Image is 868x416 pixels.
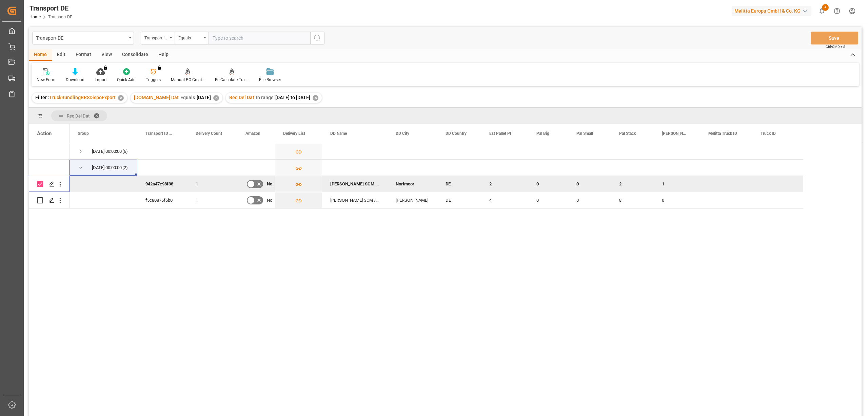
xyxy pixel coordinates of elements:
div: 8 [611,192,654,208]
button: show 4 new notifications [814,3,829,19]
span: DD City [396,131,409,136]
div: [PERSON_NAME] SCM / Logistik [322,176,388,192]
span: Est Pallet Pl [489,131,511,136]
span: Pal Big [536,131,549,136]
div: Consolidate [117,49,153,61]
div: 0 [654,192,700,208]
div: Help [153,49,174,61]
div: Press SPACE to select this row. [29,192,70,209]
div: Manual PO Creation [171,77,205,83]
div: Action [37,130,52,137]
span: Amazon [245,131,260,136]
span: Filter : [35,95,49,100]
div: 2 [481,176,528,192]
div: New Form [37,77,56,83]
div: ✕ [213,95,219,101]
button: open menu [175,32,209,44]
span: Req Del Dat [67,113,90,119]
div: Quick Add [117,77,136,83]
span: In range [256,95,274,100]
span: Transport ID Logward [145,131,173,136]
div: Melitta Europa GmbH & Co. KG [732,6,811,16]
div: 942a47c98f38 [137,176,188,192]
span: Melitta Truck ID [708,131,737,136]
div: Re-Calculate Transport Costs [215,77,249,83]
div: 0 [568,192,611,208]
div: Equals [178,33,201,41]
div: Press SPACE to select this row. [29,143,70,160]
span: Equals [180,95,195,100]
div: DE [437,192,481,208]
span: Ctrl/CMD + S [826,44,845,49]
span: (2) [122,160,128,176]
div: 1 [188,176,237,192]
div: Edit [52,49,71,61]
span: DD Country [446,131,467,136]
span: TruckBundlingRRSDispoExport [49,95,116,100]
span: Delivery Count [196,131,222,136]
span: Pal Small [576,131,593,136]
div: File Browser [259,77,281,83]
span: [DATE] [197,95,211,100]
span: Pal Stack [619,131,636,136]
div: Download [66,77,84,83]
button: Help Center [829,3,845,19]
div: Transport ID Logward [144,33,167,41]
div: f5c80876f6b0 [137,192,188,208]
span: DD Name [330,131,347,136]
div: [DATE] 00:00:00 [92,160,122,176]
span: No [267,193,272,208]
button: open menu [32,32,134,44]
button: search button [310,32,324,44]
div: [PERSON_NAME] SCM / Logistik [322,192,388,208]
span: No [267,176,272,192]
div: 1 [188,192,237,208]
div: Transport DE [29,3,72,13]
span: Group [78,131,89,136]
div: 0 [528,176,568,192]
div: Press SPACE to select this row. [29,160,70,176]
span: (6) [122,144,128,159]
span: [PERSON_NAME] [662,131,686,136]
div: View [96,49,117,61]
div: Press SPACE to deselect this row. [29,176,70,192]
span: Delivery List [283,131,305,136]
div: 4 [481,192,528,208]
div: DE [437,176,481,192]
button: Melitta Europa GmbH & Co. KG [732,4,814,17]
div: ✕ [118,95,124,101]
input: Type to search [209,32,310,44]
div: [DATE] 00:00:00 [92,144,122,159]
div: Format [71,49,96,61]
div: Transport DE [36,33,126,42]
span: Req Del Dat [229,95,254,100]
div: Press SPACE to select this row. [70,192,803,209]
span: Truck ID [761,131,776,136]
div: 2 [611,176,654,192]
button: open menu [141,32,175,44]
div: Home [29,49,52,61]
span: [DOMAIN_NAME] Dat [134,95,179,100]
div: 0 [528,192,568,208]
div: Press SPACE to select this row. [70,160,803,176]
div: Nortmoor [388,176,437,192]
a: Home [29,15,41,19]
span: 4 [822,4,829,11]
div: ✕ [313,95,318,101]
div: [PERSON_NAME] [388,192,437,208]
span: [DATE] to [DATE] [275,95,310,100]
button: Save [811,32,858,44]
div: 1 [654,176,700,192]
div: Press SPACE to select this row. [70,143,803,160]
div: Press SPACE to deselect this row. [70,176,803,192]
div: 0 [568,176,611,192]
